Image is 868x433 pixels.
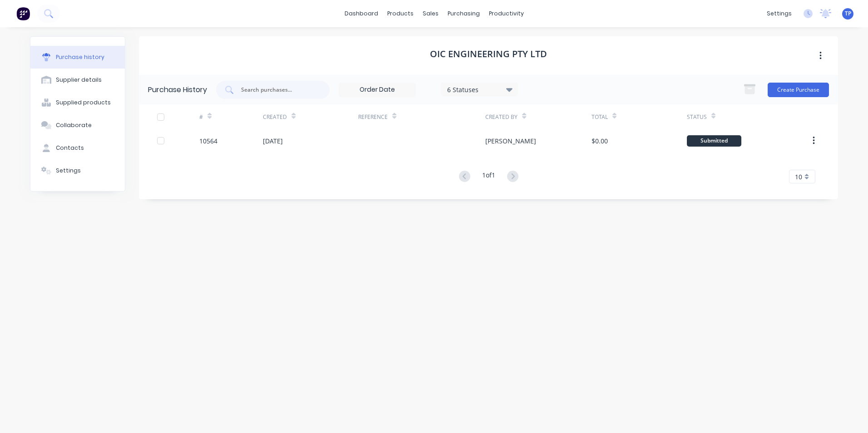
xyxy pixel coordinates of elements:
[56,98,111,107] div: Supplied products
[30,137,125,159] button: Contacts
[447,84,512,94] div: 6 Statuses
[762,7,796,20] div: settings
[56,53,104,61] div: Purchase history
[199,136,217,146] div: 10564
[837,402,859,424] iframe: Intercom live chat
[56,144,84,152] div: Contacts
[485,136,536,146] div: [PERSON_NAME]
[340,7,383,20] a: dashboard
[30,69,125,91] button: Supplier details
[845,10,851,18] span: TP
[339,83,415,97] input: Order Date
[768,83,829,97] button: Create Purchase
[687,135,741,147] div: Submitted
[592,113,608,121] div: Total
[795,172,802,182] span: 10
[484,7,528,20] div: productivity
[30,91,125,114] button: Supplied products
[418,7,443,20] div: sales
[263,113,287,121] div: Created
[199,113,203,121] div: #
[240,85,316,94] input: Search purchases...
[30,114,125,137] button: Collaborate
[56,76,102,84] div: Supplier details
[687,113,707,121] div: Status
[485,113,518,121] div: Created By
[30,159,125,182] button: Settings
[383,7,418,20] div: products
[430,49,547,59] h1: Oic Engineering Pty Ltd
[30,46,125,69] button: Purchase history
[358,113,388,121] div: Reference
[592,136,608,146] div: $0.00
[148,84,207,95] div: Purchase History
[443,7,484,20] div: purchasing
[56,167,81,175] div: Settings
[263,136,283,146] div: [DATE]
[482,170,495,183] div: 1 of 1
[56,121,92,129] div: Collaborate
[16,7,30,20] img: Factory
